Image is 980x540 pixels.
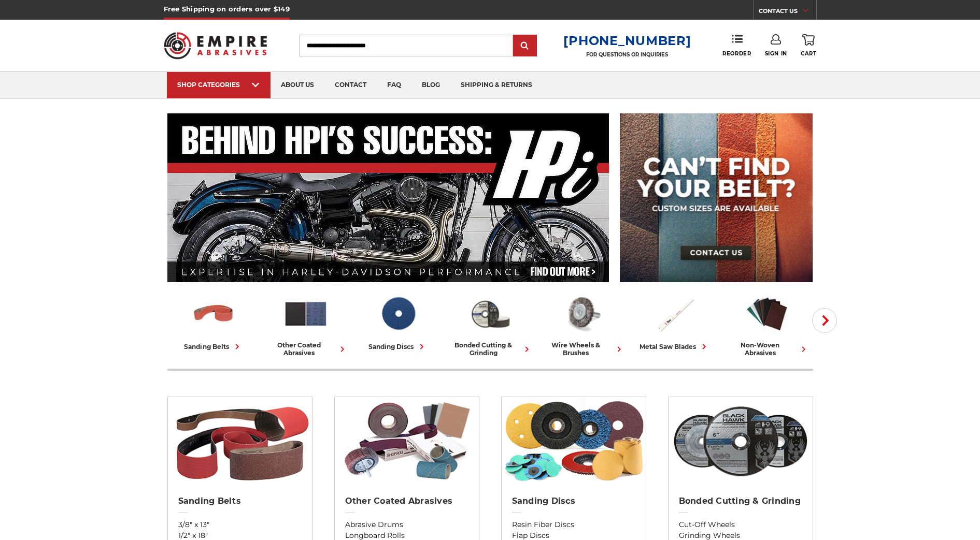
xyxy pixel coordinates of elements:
a: non-woven abrasives [725,291,809,357]
p: FOR QUESTIONS OR INQUIRIES [563,51,691,58]
img: Sanding Belts [168,397,312,485]
a: [PHONE_NUMBER] [563,33,691,48]
a: faq [377,72,411,98]
img: Bonded Cutting & Grinding [467,291,513,336]
div: other coated abrasives [264,341,348,357]
a: Reorder [722,34,751,56]
img: Wire Wheels & Brushes [560,291,605,336]
div: sanding discs [368,341,427,352]
img: Other Coated Abrasives [283,291,329,336]
a: about us [271,72,324,98]
a: blog [411,72,450,98]
input: Submit [515,36,535,56]
img: Banner for an interview featuring Horsepower Inc who makes Harley performance upgrades featured o... [167,113,609,282]
h2: Sanding Discs [512,496,635,506]
img: Non-woven Abrasives [744,291,790,336]
div: SHOP CATEGORIES [177,81,260,89]
img: Sanding Discs [502,397,646,485]
img: Empire Abrasives [164,25,267,66]
a: sanding discs [356,291,440,352]
a: Resin Fiber Discs [512,519,635,530]
button: Next [812,308,837,333]
a: other coated abrasives [264,291,348,357]
h2: Bonded Cutting & Grinding [679,496,802,506]
span: Cart [801,50,816,57]
a: 3/8" x 13" [178,519,302,530]
div: wire wheels & brushes [541,341,624,357]
a: shipping & returns [450,72,543,98]
a: Abrasive Drums [345,519,468,530]
span: Sign In [765,50,787,57]
img: promo banner for custom belts. [620,113,813,282]
img: Bonded Cutting & Grinding [669,397,813,485]
img: Metal Saw Blades [652,291,698,336]
a: contact [324,72,377,98]
div: non-woven abrasives [725,341,809,357]
span: Reorder [722,50,751,57]
div: metal saw blades [640,341,709,352]
a: sanding belts [172,291,255,352]
a: CONTACT US [759,5,816,20]
a: Cut-Off Wheels [679,519,802,530]
a: wire wheels & brushes [541,291,624,357]
a: metal saw blades [633,291,717,352]
div: sanding belts [184,341,243,352]
img: Sanding Belts [191,291,236,336]
img: Other Coated Abrasives [335,397,479,485]
h2: Other Coated Abrasives [345,496,468,506]
a: Cart [801,34,816,57]
img: Sanding Discs [375,291,421,336]
h2: Sanding Belts [178,496,302,506]
a: bonded cutting & grinding [448,291,532,357]
div: bonded cutting & grinding [448,341,532,357]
